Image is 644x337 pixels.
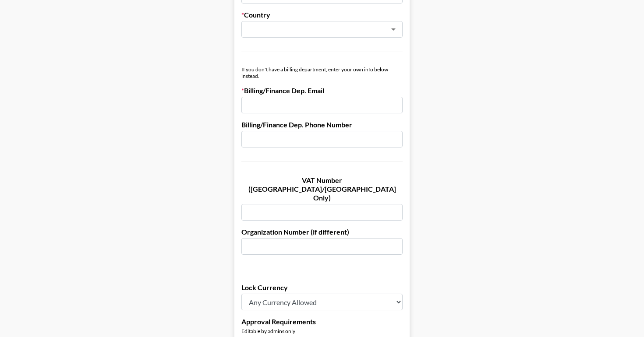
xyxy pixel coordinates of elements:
[241,317,403,326] label: Approval Requirements
[241,66,403,79] div: If you don't have a billing department, enter your own info below instead.
[241,11,403,19] label: Country
[387,23,400,35] button: Open
[241,120,403,129] label: Billing/Finance Dep. Phone Number
[241,283,403,292] label: Lock Currency
[241,228,403,236] label: Organization Number (if different)
[241,86,403,95] label: Billing/Finance Dep. Email
[241,328,403,334] div: Editable by admins only
[241,176,403,202] label: VAT Number ([GEOGRAPHIC_DATA]/[GEOGRAPHIC_DATA] Only)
